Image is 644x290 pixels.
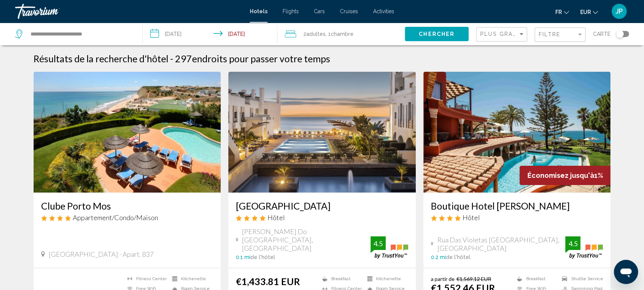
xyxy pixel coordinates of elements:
[73,213,158,222] span: Appartement/Condo/Maison
[242,227,370,252] span: [PERSON_NAME] Do [GEOGRAPHIC_DATA], [GEOGRAPHIC_DATA]
[446,254,470,260] span: de l'hôtel
[283,8,299,14] a: Flights
[558,276,603,282] li: Shuttle Service
[34,72,221,193] img: Hotel image
[437,236,565,252] span: Rua Das Violetas [GEOGRAPHIC_DATA], [GEOGRAPHIC_DATA]
[609,3,629,19] button: User Menu
[306,31,325,37] span: Adultes
[330,31,353,37] span: Chambre
[277,23,405,45] button: Travelers: 2 adults, 0 children
[370,236,408,259] img: trustyou-badge.svg
[527,171,594,179] span: Économisez jusqu'à
[614,260,638,284] iframe: Bouton de lancement de la fenêtre de messagerie
[555,9,562,15] span: fr
[593,29,610,39] span: Carte
[463,213,480,222] span: Hôtel
[168,276,213,282] li: Kitchenette
[143,23,278,45] button: Check-in date: Sep 5, 2025 Check-out date: Sep 9, 2025
[192,53,330,64] span: endroits pour passer votre temps
[236,254,251,260] span: 0.1 mi
[175,53,330,64] h2: 297
[123,276,168,282] li: Fitness Center
[228,72,416,193] img: Hotel image
[480,31,525,38] mat-select: Sort by
[41,213,214,222] div: 4 star Apartment
[610,31,629,37] button: Toggle map
[34,53,168,64] h1: Résultats de la recherche d'hôtel
[303,29,325,39] span: 2
[325,29,353,39] span: , 1
[170,53,173,64] span: -
[363,276,408,282] li: Kitchenette
[236,213,408,222] div: 4 star Hotel
[41,200,214,211] a: Clube Porto Mos
[431,213,603,222] div: 4 star Hotel
[480,31,570,37] span: Plus grandes économies
[555,6,569,17] button: Change language
[431,254,446,260] span: 0.2 mi
[318,276,363,282] li: Breakfast
[431,200,603,211] a: Boutique Hotel [PERSON_NAME]
[423,72,611,193] img: Hotel image
[431,276,455,282] span: a partir de
[520,166,610,185] div: 1%
[405,27,469,41] button: Chercher
[580,6,598,17] button: Change currency
[565,236,603,259] img: trustyou-badge.svg
[513,276,558,282] li: Breakfast
[419,31,455,37] span: Chercher
[236,200,408,211] a: [GEOGRAPHIC_DATA]
[535,27,586,43] button: Filter
[565,239,580,248] div: 4.5
[539,31,560,37] span: Filtre
[236,276,300,287] ins: €1,433.81 EUR
[267,213,285,222] span: Hôtel
[340,8,358,14] a: Cruises
[49,250,154,258] span: [GEOGRAPHIC_DATA] - Apart. 837
[250,8,267,14] a: Hotels
[616,8,623,15] span: JP
[456,276,491,282] del: €1,569.12 EUR
[580,9,591,15] span: EUR
[370,239,386,248] div: 4.5
[373,8,394,14] a: Activities
[251,254,275,260] span: de l'hôtel
[15,4,242,19] a: Travorium
[314,8,325,14] a: Cars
